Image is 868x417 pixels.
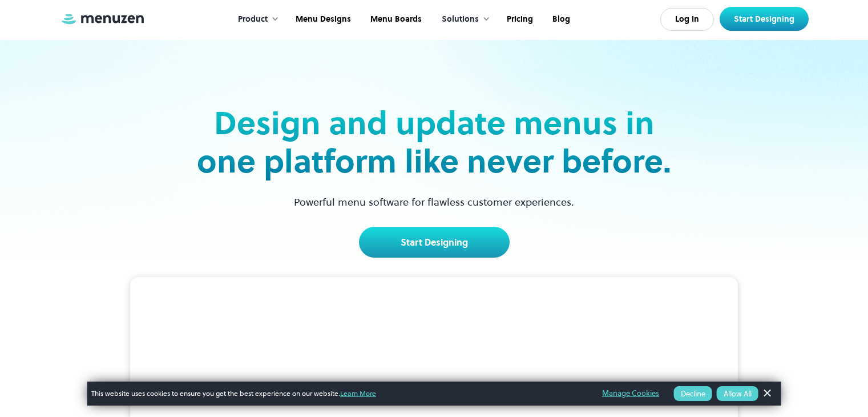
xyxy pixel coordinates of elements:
button: Decline [674,386,712,401]
a: Log In [660,8,714,31]
div: Product [227,2,285,37]
a: Start Designing [720,7,809,31]
button: Allow All [717,386,758,401]
span: This website uses cookies to ensure you get the best experience on our website. [91,388,586,399]
a: Dismiss Banner [758,385,776,402]
div: Solutions [430,2,496,37]
a: Learn More [340,388,376,398]
p: Powerful menu software for flawless customer experiences. [280,194,588,210]
a: Manage Cookies [602,387,659,400]
a: Menu Boards [360,2,430,37]
a: Pricing [496,2,542,37]
a: Menu Designs [285,2,360,37]
a: Blog [542,2,579,37]
div: Solutions [442,13,479,26]
div: Product [238,13,268,26]
h2: Design and update menus in one platform like never before. [193,104,675,181]
a: Start Designing [359,227,510,258]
